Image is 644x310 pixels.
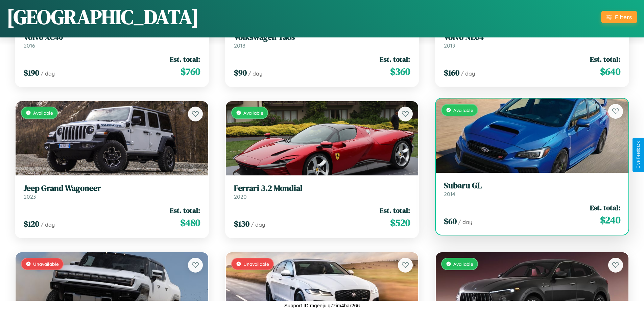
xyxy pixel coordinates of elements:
[41,221,55,228] span: / day
[24,193,36,200] span: 2023
[615,13,632,21] div: Filters
[7,3,199,31] h1: [GEOGRAPHIC_DATA]
[380,205,410,215] span: Est. total:
[234,32,410,49] a: Volkswagen Taos2018
[380,54,410,64] span: Est. total:
[170,205,200,215] span: Est. total:
[601,11,637,23] button: Filters
[453,107,473,113] span: Available
[243,261,269,267] span: Unavailable
[444,216,457,227] span: $ 60
[461,70,475,77] span: / day
[234,193,247,200] span: 2020
[24,218,39,229] span: $ 120
[24,67,39,78] span: $ 190
[24,32,200,42] h3: Volvo XC40
[444,191,455,197] span: 2014
[234,184,410,200] a: Ferrari 3.2 Mondial2020
[248,70,262,77] span: / day
[444,42,455,49] span: 2019
[24,184,200,200] a: Jeep Grand Wagoneer2023
[234,67,247,78] span: $ 90
[284,301,360,310] p: Support ID: mgeejuiq7zim4har266
[234,42,245,49] span: 2018
[444,181,620,191] h3: Subaru GL
[24,184,200,193] h3: Jeep Grand Wagoneer
[390,65,410,78] span: $ 360
[234,32,410,42] h3: Volkswagen Taos
[234,218,249,229] span: $ 130
[590,54,620,64] span: Est. total:
[24,32,200,49] a: Volvo XC402016
[600,65,620,78] span: $ 640
[636,141,641,169] div: Give Feedback
[243,110,263,116] span: Available
[33,110,53,116] span: Available
[181,65,200,78] span: $ 760
[458,219,472,225] span: / day
[234,184,410,193] h3: Ferrari 3.2 Mondial
[444,32,620,42] h3: Volvo NE64
[444,32,620,49] a: Volvo NE642019
[180,216,200,229] span: $ 480
[590,203,620,213] span: Est. total:
[390,216,410,229] span: $ 520
[170,54,200,64] span: Est. total:
[453,261,473,267] span: Available
[41,70,55,77] span: / day
[24,42,35,49] span: 2016
[444,181,620,197] a: Subaru GL2014
[33,261,59,267] span: Unavailable
[600,213,620,227] span: $ 240
[444,67,459,78] span: $ 160
[251,221,265,228] span: / day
